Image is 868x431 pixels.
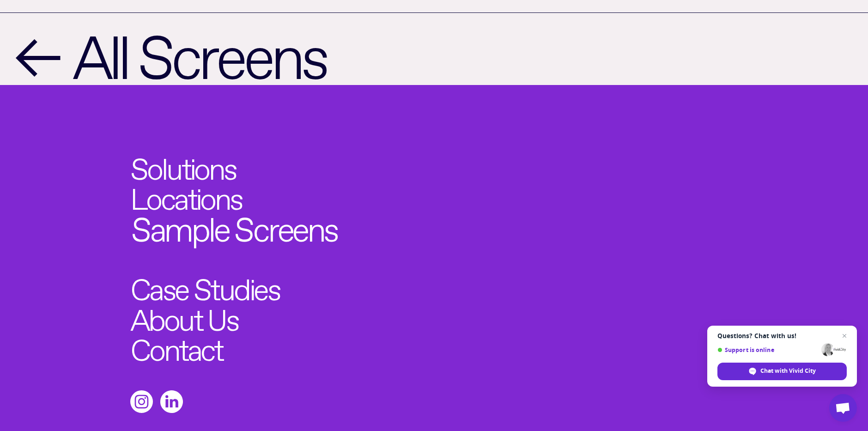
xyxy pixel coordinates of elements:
span: Questions? Chat with us! [717,332,847,340]
span: Support is online [717,346,818,353]
div: Chat with Vivid City [717,363,847,380]
span: Chat with Vivid City [760,367,816,375]
span: Close chat [839,330,850,341]
a: Contact [130,331,223,361]
a: Locations [130,180,242,210]
span: All Screens [73,20,326,78]
a: Case Studies [130,270,279,300]
a: About Us [130,301,238,331]
a: Sample Screens [131,209,337,242]
div: Open chat [829,394,857,422]
a: Solutions [130,150,236,180]
span: ← [15,20,58,78]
